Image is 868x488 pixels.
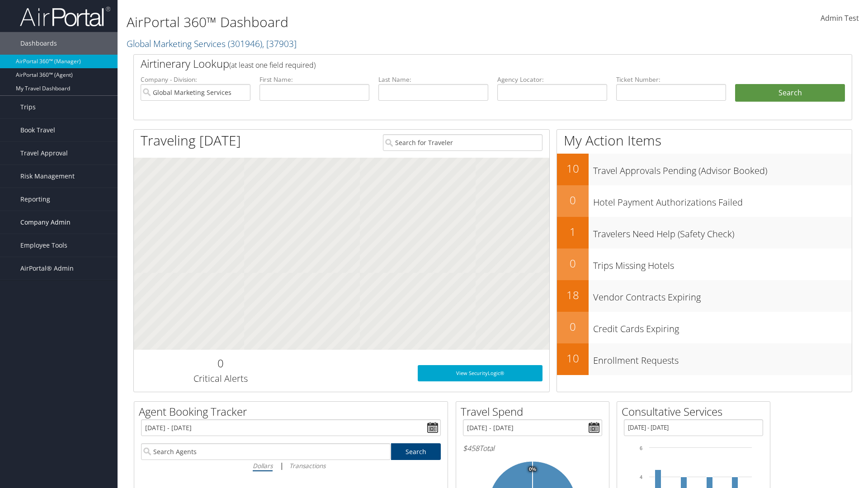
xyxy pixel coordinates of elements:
span: Reporting [20,188,50,211]
label: Company - Division: [141,75,250,84]
input: Search for Traveler [383,134,542,151]
h2: 10 [557,161,589,176]
h2: 1 [557,224,589,239]
span: Trips [20,96,36,118]
span: Book Travel [20,119,55,141]
h3: Travelers Need Help (Safety Check) [593,223,852,240]
h3: Trips Missing Hotels [593,255,852,272]
a: 18Vendor Contracts Expiring [557,280,852,312]
h2: 0 [557,256,589,271]
span: $458 [463,443,479,453]
a: Search [391,443,441,460]
h2: Agent Booking Tracker [139,404,448,419]
a: 0Hotel Payment Authorizations Failed [557,185,852,217]
h2: 18 [557,287,589,303]
a: 0Credit Cards Expiring [557,312,852,343]
a: 10Travel Approvals Pending (Advisor Booked) [557,154,852,185]
img: airportal-logo.png [20,6,110,27]
span: Admin Test [821,13,859,23]
button: Search [735,84,845,102]
h2: 0 [141,356,300,371]
label: Agency Locator: [497,75,607,84]
h3: Vendor Contracts Expiring [593,286,852,304]
h2: 10 [557,351,589,366]
h1: Traveling [DATE] [141,131,241,150]
a: 0Trips Missing Hotels [557,249,852,280]
div: | [141,460,441,471]
a: 10Enrollment Requests [557,343,852,375]
h6: Total [463,443,602,453]
h3: Travel Approvals Pending (Advisor Booked) [593,160,852,177]
span: Risk Management [20,165,75,188]
h3: Credit Cards Expiring [593,318,852,335]
tspan: 4 [640,474,642,480]
label: Ticket Number: [616,75,726,84]
i: Transactions [289,461,325,470]
h2: 0 [557,192,589,208]
span: Dashboards [20,32,57,55]
h1: My Action Items [557,131,852,150]
span: , [ 37903 ] [262,38,297,50]
span: Travel Approval [20,142,68,164]
h1: AirPortal 360™ Dashboard [127,13,615,32]
span: Employee Tools [20,234,67,257]
tspan: 6 [640,446,642,451]
a: Global Marketing Services [127,38,297,50]
h2: Consultative Services [622,404,770,419]
input: Search Agents [141,443,391,460]
label: First Name: [259,75,369,84]
span: ( 301946 ) [228,38,262,50]
h3: Hotel Payment Authorizations Failed [593,192,852,209]
h2: 0 [557,319,589,334]
a: Admin Test [821,5,859,33]
h3: Critical Alerts [141,372,300,385]
a: View SecurityLogic® [418,365,542,381]
label: Last Name: [378,75,488,84]
span: (at least one field required) [229,60,316,70]
h2: Airtinerary Lookup [141,56,785,71]
a: 1Travelers Need Help (Safety Check) [557,217,852,249]
span: Company Admin [20,211,71,234]
h2: Travel Spend [461,404,609,419]
h3: Enrollment Requests [593,350,852,367]
span: AirPortal® Admin [20,257,74,280]
i: Dollars [253,461,273,470]
tspan: 0% [529,467,536,472]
